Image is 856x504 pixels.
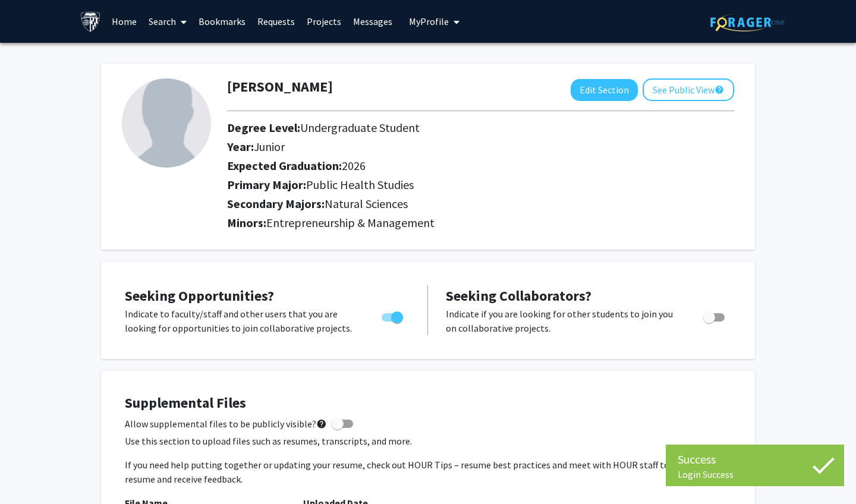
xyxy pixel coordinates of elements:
span: Entrepreneurship & Management [266,215,435,230]
img: Profile Picture [122,78,211,168]
h2: Degree Level: [227,121,652,135]
span: Public Health Studies [306,177,414,192]
span: Undergraduate Student [300,120,420,135]
div: Toggle [698,307,731,325]
h1: [PERSON_NAME] [227,78,333,96]
h2: Primary Major: [227,178,734,192]
h2: Minors: [227,216,734,230]
img: Johns Hopkins University Logo [80,11,101,32]
div: Toggle [377,307,410,325]
div: Success [678,451,832,468]
mat-icon: help [715,83,724,97]
button: Edit Section [571,79,638,101]
button: See Public View [643,78,734,101]
a: Bookmarks [193,1,251,42]
span: My Profile [409,15,449,27]
h2: Secondary Majors: [227,197,734,211]
a: Search [143,1,193,42]
h4: Supplemental Files [125,395,731,412]
p: If you need help putting together or updating your resume, check out HOUR Tips – resume best prac... [125,458,731,486]
p: Indicate to faculty/staff and other users that you are looking for opportunities to join collabor... [125,307,359,335]
p: Use this section to upload files such as resumes, transcripts, and more. [125,434,731,448]
div: Login Success [678,468,832,480]
h2: Expected Graduation: [227,159,652,173]
span: Allow supplemental files to be publicly visible? [125,417,327,431]
span: 2026 [342,158,366,173]
a: Messages [347,1,398,42]
span: Junior [254,139,285,154]
span: Seeking Collaborators? [446,286,591,305]
iframe: Chat [9,451,51,495]
a: Projects [301,1,347,42]
span: Natural Sciences [325,196,408,211]
p: Indicate if you are looking for other students to join you on collaborative projects. [446,307,681,335]
img: ForagerOne Logo [710,13,785,31]
span: Seeking Opportunities? [125,286,274,305]
a: Home [106,1,143,42]
h2: Year: [227,140,652,154]
a: Requests [251,1,301,42]
mat-icon: help [316,417,327,431]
